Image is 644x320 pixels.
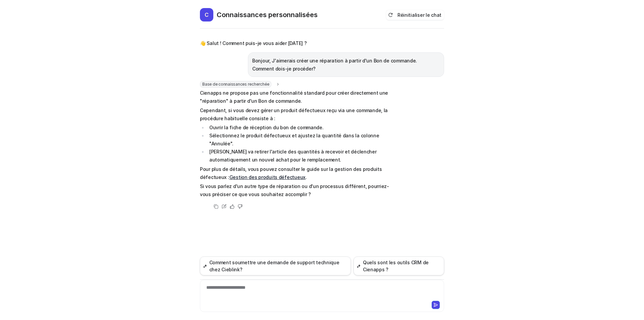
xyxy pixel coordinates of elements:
button: Réinitialiser le chat [386,10,444,20]
font: . [306,174,307,180]
font: Sélectionnez le produit défectueux et ajustez la quantité dans la colonne "Annulée". [209,133,379,146]
font: Pour plus de détails, vous pouvez consulter le guide sur la gestion des produits défectueux : [200,166,382,180]
button: Comment soumettre une demande de support technique chez Cieblink? [200,257,351,275]
font: Quels sont les outils CRM de Cienapps ? [363,260,429,272]
a: Gestion des produits défectueux [229,174,306,180]
font: [PERSON_NAME] va retirer l'article des quantités à recevoir et déclencher automatiquement un nouv... [209,149,377,163]
font: Réinitialiser le chat [397,12,441,18]
font: Comment soumettre une demande de support technique chez Cieblink? [209,260,339,272]
font: Base de connaissances recherchée [202,82,269,87]
font: Cienapps ne propose pas une fonctionnalité standard pour créer directement une "réparation" à par... [200,90,388,104]
font: Si vous parlez d'un autre type de réparation ou d'un processus différent, pourriez-vous préciser ... [200,183,389,197]
font: 👋 Salut ! Comment puis-je vous aider [DATE] ? [200,40,307,46]
font: C [205,11,209,18]
font: Connaissances personnalisées [217,11,318,19]
button: Quels sont les outils CRM de Cienapps ? [354,257,444,275]
font: Bonjour, J'aimerais créer une réparation à partir d'un Bon de commande. Comment dois-je procéder? [252,58,417,72]
font: Cependant, si vous devez gérer un produit défectueux reçu via une commande, la procédure habituel... [200,107,388,121]
font: Ouvrir la fiche de réception du bon de commande. [209,125,324,130]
